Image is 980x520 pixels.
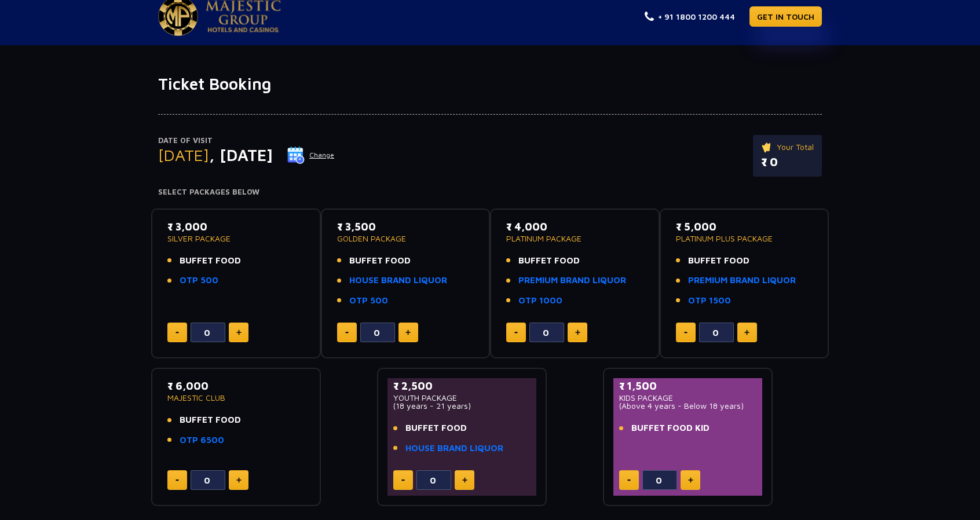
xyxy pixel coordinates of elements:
[167,235,305,243] p: SILVER PACKAGE
[236,329,242,335] img: plus
[180,434,224,447] a: OTP 6500
[236,477,242,483] img: plus
[761,141,773,153] img: ticket
[506,235,643,243] p: PLATINUM PACKAGE
[619,402,756,410] p: (Above 4 years - Below 18 years)
[393,394,531,402] p: YOUTH PACKAGE
[575,329,580,335] img: plus
[688,274,796,287] a: PREMIUM BRAND LIQUOR
[645,10,735,23] a: + 91 1800 1200 444
[761,153,814,171] p: ₹ 0
[393,402,531,410] p: (18 years - 21 years)
[158,145,209,164] span: [DATE]
[688,294,731,307] a: OTP 1500
[175,332,179,334] img: minus
[180,413,241,427] span: BUFFET FOOD
[518,254,580,268] span: BUFFET FOOD
[619,394,756,402] p: KIDS PACKAGE
[518,274,626,287] a: PREMIUM BRAND LIQUOR
[631,422,710,435] span: BUFFET FOOD KID
[167,378,305,394] p: ₹ 6,000
[514,332,518,334] img: minus
[175,479,179,481] img: minus
[180,274,218,287] a: OTP 500
[462,477,467,483] img: plus
[158,188,822,197] h4: Select Packages Below
[688,254,749,268] span: BUFFET FOOD
[167,394,305,402] p: MAJESTIC CLUB
[287,146,335,164] button: Change
[349,254,411,268] span: BUFFET FOOD
[405,329,411,335] img: plus
[688,477,693,483] img: plus
[401,479,405,481] img: minus
[684,332,688,334] img: minus
[676,219,813,235] p: ₹ 5,000
[158,74,822,94] h1: Ticket Booking
[405,442,503,455] a: HOUSE BRAND LIQUOR
[744,329,749,335] img: plus
[518,294,562,307] a: OTP 1000
[158,135,335,147] p: Date of Visit
[619,378,756,394] p: ₹ 1,500
[349,274,447,287] a: HOUSE BRAND LIQUOR
[405,422,467,435] span: BUFFET FOOD
[345,332,349,334] img: minus
[349,294,388,307] a: OTP 500
[337,219,474,235] p: ₹ 3,500
[180,254,241,268] span: BUFFET FOOD
[209,145,273,164] span: , [DATE]
[167,219,305,235] p: ₹ 3,000
[749,6,822,27] a: GET IN TOUCH
[337,235,474,243] p: GOLDEN PACKAGE
[761,141,814,153] p: Your Total
[393,378,531,394] p: ₹ 2,500
[506,219,643,235] p: ₹ 4,000
[627,479,631,481] img: minus
[676,235,813,243] p: PLATINUM PLUS PACKAGE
